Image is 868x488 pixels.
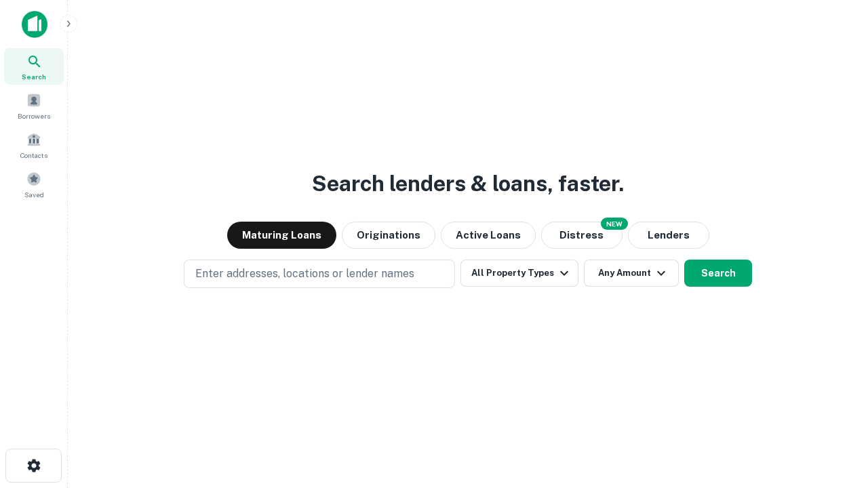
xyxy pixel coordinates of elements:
[628,222,709,249] button: Lenders
[195,266,414,282] p: Enter addresses, locations or lender names
[584,260,679,287] button: Any Amount
[227,222,336,249] button: Maturing Loans
[4,166,64,203] a: Saved
[184,260,455,288] button: Enter addresses, locations or lender names
[20,150,47,161] span: Contacts
[22,11,47,38] img: capitalize-icon.png
[601,218,628,230] div: NEW
[4,127,64,163] a: Contacts
[22,71,46,82] span: Search
[460,260,578,287] button: All Property Types
[312,167,624,200] h3: Search lenders & loans, faster.
[684,260,752,287] button: Search
[18,110,50,121] span: Borrowers
[800,380,868,445] iframe: Chat Widget
[541,222,623,249] button: Search distressed loans with lien and other non-mortgage details.
[342,222,435,249] button: Originations
[24,189,44,200] span: Saved
[441,222,536,249] button: Active Loans
[4,48,64,85] a: Search
[4,87,64,124] a: Borrowers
